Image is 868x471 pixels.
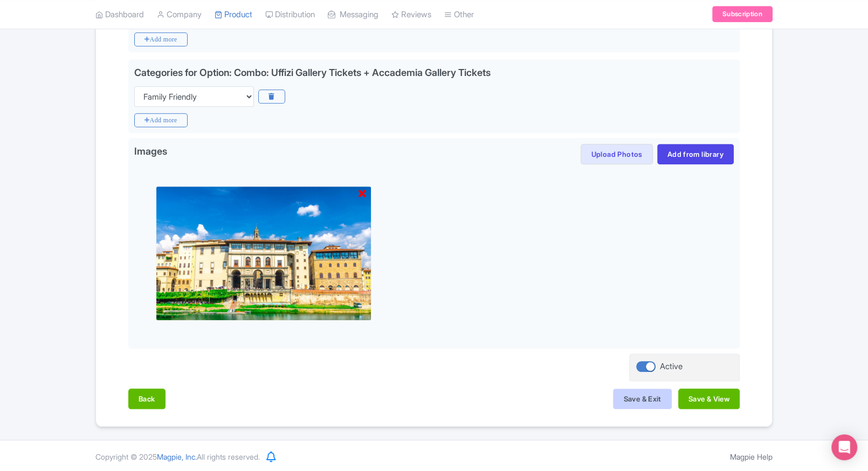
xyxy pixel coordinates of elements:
[89,451,266,462] div: Copyright © 2025 All rights reserved.
[678,389,740,409] button: Save & View
[613,389,671,409] button: Save & Exit
[831,434,857,460] div: Open Intercom Messenger
[134,32,188,46] i: Add more
[581,144,652,164] button: Upload Photos
[660,361,683,373] div: Active
[134,144,167,161] span: Images
[157,452,197,461] span: Magpie, Inc.
[156,186,371,321] img: x9hxknoyvvmlefjsl5xg.jpg
[128,389,166,409] button: Back
[134,67,491,78] div: Categories for Option: Combo: Uffizi Gallery Tickets + Accademia Gallery Tickets
[134,113,188,127] i: Add more
[730,452,773,461] a: Magpie Help
[712,6,773,23] a: Subscription
[657,144,734,164] a: Add from library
